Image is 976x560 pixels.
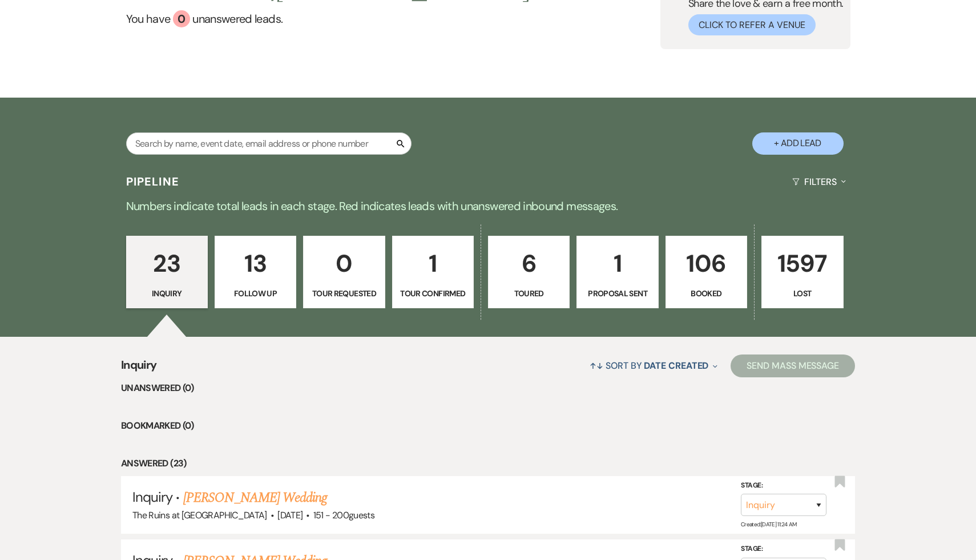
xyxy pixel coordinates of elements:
[644,360,708,372] span: Date Created
[126,174,180,190] h3: Pipeline
[769,287,836,300] p: Lost
[134,244,200,283] p: 23
[134,287,200,300] p: Inquiry
[666,236,747,309] a: 106Booked
[400,287,466,300] p: Tour Confirmed
[126,132,412,155] input: Search by name, event date, email address or phone number
[121,456,855,471] li: Answered (23)
[488,236,570,309] a: 6Toured
[741,543,826,555] label: Stage:
[77,197,899,215] p: Numbers indicate total leads in each stage. Red indicates leads with unanswered inbound messages.
[673,244,740,283] p: 106
[121,418,855,433] li: Bookmarked (0)
[277,509,303,521] span: [DATE]
[303,236,385,309] a: 0Tour Requested
[495,244,562,283] p: 6
[215,236,296,309] a: 13Follow Up
[126,10,541,27] a: You have 0 unanswered leads.
[590,360,603,372] span: ↑↓
[132,509,267,521] span: The Ruins at [GEOGRAPHIC_DATA]
[585,350,722,381] button: Sort By Date Created
[752,132,844,155] button: + Add Lead
[741,480,826,492] label: Stage:
[741,521,796,528] span: Created: [DATE] 11:24 AM
[495,287,562,300] p: Toured
[761,236,843,309] a: 1597Lost
[222,287,289,300] p: Follow Up
[310,287,377,300] p: Tour Requested
[121,381,855,396] li: Unanswered (0)
[688,14,816,35] button: Click to Refer a Venue
[121,356,157,381] span: Inquiry
[313,509,374,521] span: 151 - 200 guests
[310,244,377,283] p: 0
[126,236,208,309] a: 23Inquiry
[788,167,850,197] button: Filters
[576,236,658,309] a: 1Proposal Sent
[731,354,855,377] button: Send Mass Message
[173,10,190,27] div: 0
[222,244,289,283] p: 13
[673,287,740,300] p: Booked
[183,488,328,508] a: [PERSON_NAME] Wedding
[769,244,836,283] p: 1597
[400,244,466,283] p: 1
[132,488,172,506] span: Inquiry
[392,236,474,309] a: 1Tour Confirmed
[584,287,651,300] p: Proposal Sent
[584,244,651,283] p: 1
